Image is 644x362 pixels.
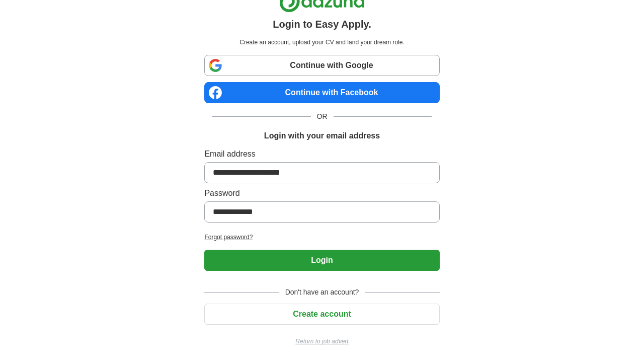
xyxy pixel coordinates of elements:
[204,250,439,271] button: Login
[279,287,365,298] span: Don't have an account?
[204,187,439,199] label: Password
[311,111,334,122] span: OR
[206,38,437,47] p: Create an account, upload your CV and land your dream role.
[204,55,439,76] a: Continue with Google
[204,233,439,242] a: Forgot password?
[273,17,371,32] h1: Login to Easy Apply.
[204,82,439,103] a: Continue with Facebook
[204,304,439,325] button: Create account
[204,337,439,346] a: Return to job advert
[204,148,439,160] label: Email address
[204,310,439,318] a: Create account
[264,130,380,142] h1: Login with your email address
